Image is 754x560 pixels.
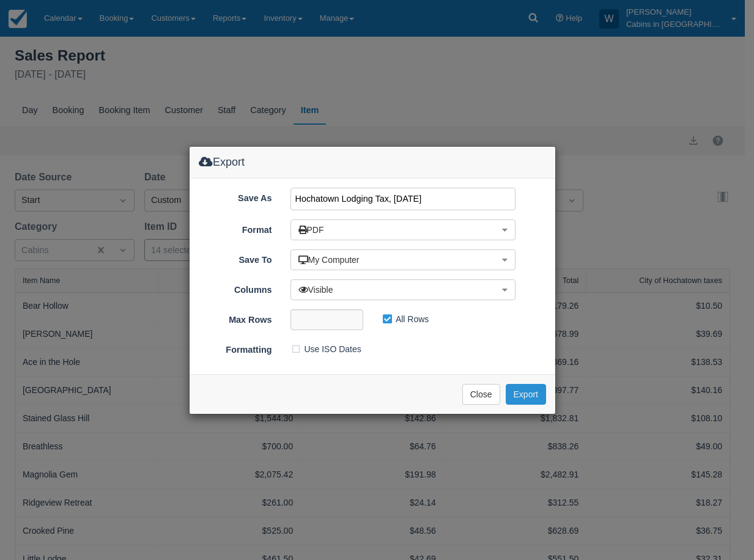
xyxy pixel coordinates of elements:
[298,225,324,235] span: PDF
[298,285,333,295] span: Visible
[506,384,546,405] button: Export
[190,219,281,237] label: Format
[190,309,281,326] label: Max Rows
[190,188,281,205] label: Save As
[190,279,281,297] label: Columns
[199,156,546,169] h4: Export
[290,188,516,210] input: Sales Report
[462,384,500,405] button: Close
[298,255,360,265] span: My Computer
[382,314,437,323] span: All Rows
[290,344,369,353] span: Use ISO Dates
[290,249,516,270] button: My Computer
[190,249,281,267] label: Save To
[290,279,516,300] button: Visible
[382,310,437,328] label: All Rows
[290,340,369,358] label: Use ISO Dates
[190,339,281,356] label: Formatting
[290,219,516,240] button: PDF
